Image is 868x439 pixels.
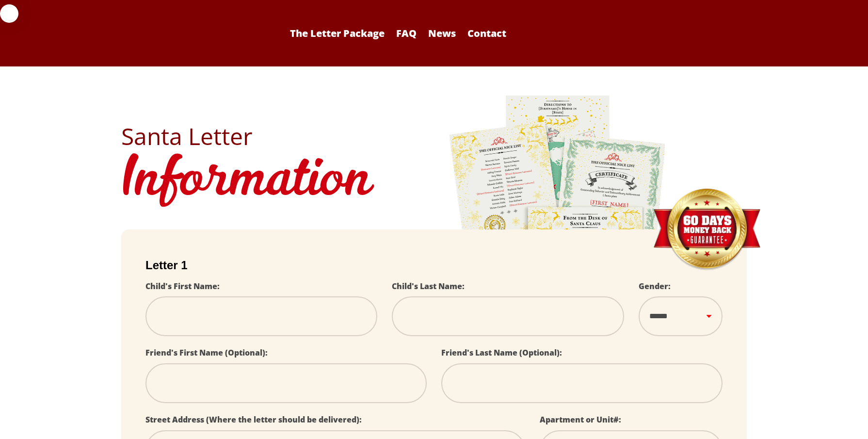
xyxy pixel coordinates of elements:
[145,414,362,425] label: Street Address (Where the letter should be delivered):
[145,259,723,272] h2: Letter 1
[639,281,671,292] label: Gender:
[392,281,465,292] label: Child's Last Name:
[121,125,747,148] h2: Santa Letter
[391,27,421,40] a: FAQ
[449,94,667,365] img: letters.png
[540,414,621,425] label: Apartment or Unit#:
[441,347,562,358] label: Friend's Last Name (Optional):
[423,27,461,40] a: News
[285,27,389,40] a: The Letter Package
[463,27,511,40] a: Contact
[121,148,747,215] h1: Information
[806,410,858,434] iframe: Opens a widget where you can find more information
[145,281,220,292] label: Child's First Name:
[145,347,268,358] label: Friend's First Name (Optional):
[652,188,761,271] img: Money Back Guarantee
